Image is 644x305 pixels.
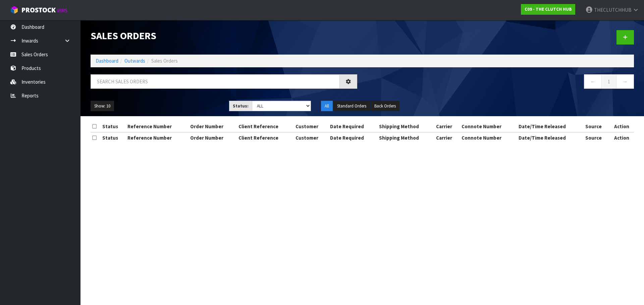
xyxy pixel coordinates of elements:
th: Date/Time Released [517,121,584,132]
th: Status [101,121,126,132]
h1: Sales Orders [91,30,357,41]
span: ProStock [21,6,56,14]
button: Show: 10 [91,101,114,111]
th: Date Required [328,121,377,132]
a: ← [584,74,602,89]
strong: C09 - THE CLUTCH HUB [525,6,572,12]
a: Outwards [124,58,145,64]
th: Carrier [434,132,460,143]
th: Client Reference [237,121,294,132]
button: Back Orders [371,101,399,111]
th: Order Number [189,121,237,132]
small: WMS [57,7,67,14]
th: Shipping Method [377,132,434,143]
strong: Status: [233,103,249,109]
th: Date/Time Released [517,132,584,143]
th: Connote Number [460,132,517,143]
a: 1 [601,74,616,89]
th: Shipping Method [377,121,434,132]
th: Reference Number [126,132,189,143]
th: Order Number [189,132,237,143]
a: Dashboard [96,58,118,64]
a: → [616,74,634,89]
th: Reference Number [126,121,189,132]
th: Status [101,132,126,143]
th: Customer [294,132,328,143]
nav: Page navigation [367,74,634,91]
th: Action [609,121,634,132]
span: THECLUTCHHUB [594,7,632,13]
th: Source [584,121,610,132]
input: Search sales orders [91,74,340,89]
button: Standard Orders [333,101,370,111]
button: All [321,101,333,111]
th: Client Reference [237,132,294,143]
img: cube-alt.png [10,6,18,14]
th: Customer [294,121,328,132]
th: Source [584,132,610,143]
th: Carrier [434,121,460,132]
th: Action [609,132,634,143]
th: Connote Number [460,121,517,132]
span: Sales Orders [151,58,178,64]
th: Date Required [328,132,377,143]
